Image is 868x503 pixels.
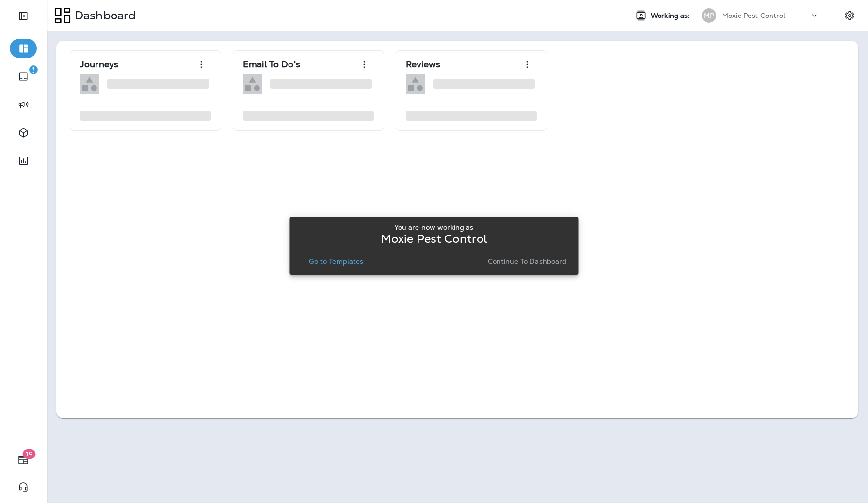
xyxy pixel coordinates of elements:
[484,254,571,268] button: Continue to Dashboard
[10,450,37,470] button: 19
[80,60,118,69] p: Journeys
[394,223,473,231] p: You are now working as
[488,257,567,265] p: Continue to Dashboard
[722,12,786,19] p: Moxie Pest Control
[305,254,367,268] button: Go to Templates
[71,8,136,23] p: Dashboard
[841,7,858,24] button: Settings
[309,257,363,265] p: Go to Templates
[381,235,488,243] p: Moxie Pest Control
[702,8,716,23] div: MP
[23,449,36,459] span: 19
[651,12,692,20] span: Working as:
[10,6,37,26] button: Expand Sidebar
[243,60,300,69] p: Email To Do's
